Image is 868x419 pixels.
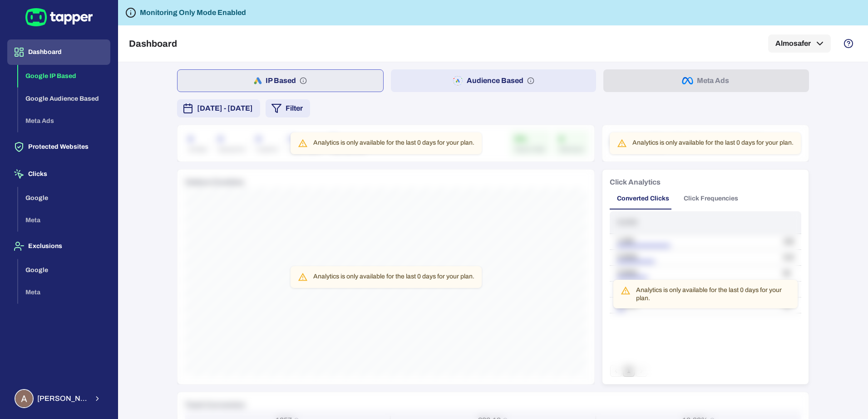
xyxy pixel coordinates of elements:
[7,161,110,187] button: Clicks
[197,103,253,114] span: [DATE] - [DATE]
[129,38,177,49] h5: Dashboard
[18,65,110,88] button: Google IP Based
[7,142,110,150] a: Protected Websites
[177,69,384,92] button: IP Based
[18,94,110,102] a: Google Audience Based
[610,177,661,188] h6: Click Analytics
[18,265,110,273] a: Google
[7,234,110,259] button: Exclusions
[37,394,88,403] span: [PERSON_NAME] Sobih
[7,170,110,177] a: Clicks
[768,34,831,53] button: Almosafer
[300,77,307,84] svg: IP based: Search, Display, and Shopping.
[610,188,676,209] button: Converted Clicks
[7,242,110,249] a: Exclusions
[18,187,110,209] button: Google
[266,99,310,117] button: Filter
[125,7,136,18] svg: Tapper is not blocking any fraudulent activity for this domain
[632,135,794,151] div: Analytics is only available for the last 0 days for your plan.
[313,269,474,285] div: Analytics is only available for the last 0 days for your plan.
[18,88,110,110] button: Google Audience Based
[313,135,474,151] div: Analytics is only available for the last 0 days for your plan.
[676,188,745,209] button: Click Frequencies
[7,39,110,65] button: Dashboard
[18,193,110,201] a: Google
[15,390,33,407] img: Ahmed Sobih
[177,99,260,117] button: [DATE] - [DATE]
[140,7,246,18] h6: Monitoring Only Mode Enabled
[7,385,110,412] button: Ahmed Sobih[PERSON_NAME] Sobih
[636,283,790,306] div: Analytics is only available for the last 0 days for your plan.
[7,48,110,55] a: Dashboard
[7,134,110,160] button: Protected Websites
[18,72,110,79] a: Google IP Based
[391,69,597,92] button: Audience Based
[18,259,110,282] button: Google
[527,77,534,84] svg: Audience based: Search, Display, Shopping, Video Performance Max, Demand Generation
